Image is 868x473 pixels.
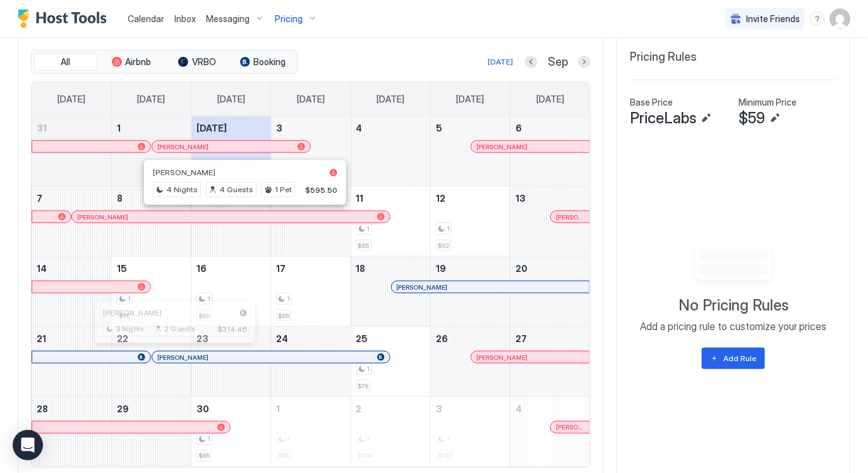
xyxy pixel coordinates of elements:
[515,193,526,204] span: 13
[61,56,71,68] span: All
[276,403,280,414] span: 1
[37,193,42,204] span: 7
[191,187,270,210] a: September 9, 2025
[351,327,430,397] td: September 25, 2025
[112,257,191,280] a: September 15, 2025
[367,224,370,233] span: 1
[37,403,48,414] span: 28
[57,94,85,105] span: [DATE]
[276,123,282,133] span: 3
[630,97,673,108] span: Base Price
[510,187,590,210] a: September 13, 2025
[103,309,161,317] span: [PERSON_NAME]
[436,403,442,414] span: 3
[191,116,270,140] a: September 2, 2025
[217,94,245,105] span: [DATE]
[207,435,210,443] span: 1
[275,13,303,25] span: Pricing
[191,397,271,467] td: September 30, 2025
[112,327,191,350] a: September 22, 2025
[431,327,510,350] a: September 26, 2025
[271,327,350,350] a: September 24, 2025
[117,263,127,274] span: 15
[510,397,590,421] a: October 4, 2025
[630,50,697,64] span: Pricing Rules
[191,116,271,187] td: September 2, 2025
[32,397,111,467] td: September 28, 2025
[351,397,430,421] a: October 2, 2025
[45,82,98,116] a: Sunday
[556,213,584,221] span: [PERSON_NAME]
[219,184,253,195] span: 4 Guests
[206,13,250,25] span: Messaging
[231,53,294,71] button: Booking
[678,296,788,315] span: No Pricing Rules
[364,82,417,116] a: Thursday
[196,123,227,133] span: [DATE]
[515,333,527,344] span: 27
[196,263,207,274] span: 16
[476,353,527,362] span: [PERSON_NAME]
[430,327,510,397] td: September 26, 2025
[351,257,430,280] a: September 18, 2025
[430,187,510,257] td: September 12, 2025
[32,187,111,257] td: September 7, 2025
[111,397,191,467] td: September 29, 2025
[351,327,430,350] a: September 25, 2025
[196,403,209,414] span: 30
[32,327,111,350] a: September 21, 2025
[444,82,497,116] a: Friday
[32,327,111,397] td: September 21, 2025
[476,143,584,151] div: [PERSON_NAME]
[510,327,590,350] a: September 27, 2025
[640,320,827,333] span: Add a pricing rule to customize your prices
[278,312,289,320] span: $65
[356,123,363,133] span: 4
[100,53,163,71] button: Airbnb
[431,187,510,210] a: September 12, 2025
[830,9,850,29] div: User profile
[117,403,129,414] span: 29
[486,54,515,70] button: [DATE]
[191,327,270,350] a: September 23, 2025
[112,187,191,210] a: September 8, 2025
[34,53,97,71] button: All
[436,333,448,344] span: 26
[191,257,270,280] a: September 16, 2025
[297,94,325,105] span: [DATE]
[37,123,47,133] span: 31
[157,143,305,151] div: [PERSON_NAME]
[271,257,350,280] a: September 17, 2025
[207,295,210,303] span: 1
[287,295,290,303] span: 1
[356,333,368,344] span: 25
[356,403,362,414] span: 2
[166,53,229,71] button: VRBO
[32,257,111,327] td: September 14, 2025
[457,94,485,105] span: [DATE]
[510,116,590,140] a: September 6, 2025
[271,397,350,421] a: October 1, 2025
[510,187,590,257] td: September 13, 2025
[377,94,404,105] span: [DATE]
[351,116,430,187] td: September 4, 2025
[137,94,165,105] span: [DATE]
[116,324,145,335] span: 3 Nights
[515,123,522,133] span: 6
[525,56,538,68] button: Previous month
[275,184,292,195] span: 1 Pet
[723,353,756,364] div: Add Rule
[205,82,258,116] a: Tuesday
[271,257,351,327] td: September 17, 2025
[351,257,430,327] td: September 18, 2025
[630,109,696,128] span: PriceLabs
[112,397,191,421] a: September 29, 2025
[271,116,351,187] td: September 3, 2025
[351,187,430,257] td: September 11, 2025
[746,13,800,25] span: Invite Friends
[117,193,123,204] span: 8
[476,353,584,362] div: [PERSON_NAME]
[128,13,164,24] span: Calendar
[305,185,337,195] span: $595.50
[128,12,164,25] a: Calendar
